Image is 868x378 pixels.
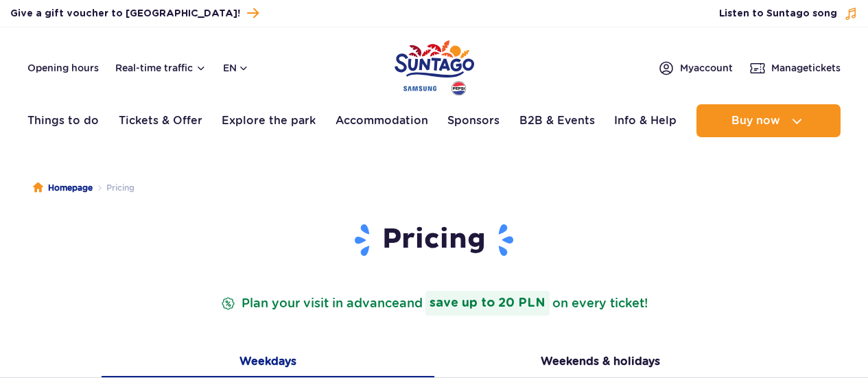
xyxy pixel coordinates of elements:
a: Sponsors [447,104,500,137]
a: Park of Poland [395,34,474,97]
a: Info & Help [614,104,677,137]
a: Accommodation [336,104,428,137]
a: Managetickets [749,60,841,76]
button: Real-time traffic [115,62,207,73]
strong: save up to 20 PLN [425,291,550,316]
button: Buy now [696,104,841,137]
a: Homepage [33,181,93,195]
span: Buy now [731,115,780,127]
a: Give a gift voucher to [GEOGRAPHIC_DATA]! [10,4,259,23]
button: en [223,61,249,75]
a: B2B & Events [519,104,595,137]
a: Myaccount [658,60,733,76]
span: Listen to Suntago song [719,7,837,21]
a: Explore the park [222,104,316,137]
span: Give a gift voucher to [GEOGRAPHIC_DATA]! [10,7,240,21]
span: Manage tickets [771,61,841,75]
span: My account [680,61,733,75]
a: Tickets & Offer [119,104,202,137]
button: Weekdays [102,349,434,377]
button: Weekends & holidays [434,349,767,377]
p: Plan your visit in advance on every ticket! [218,291,650,316]
h1: Pricing [112,222,757,258]
li: Pricing [93,181,134,195]
a: Opening hours [27,61,99,75]
a: Things to do [27,104,99,137]
button: Listen to Suntago song [719,7,858,21]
